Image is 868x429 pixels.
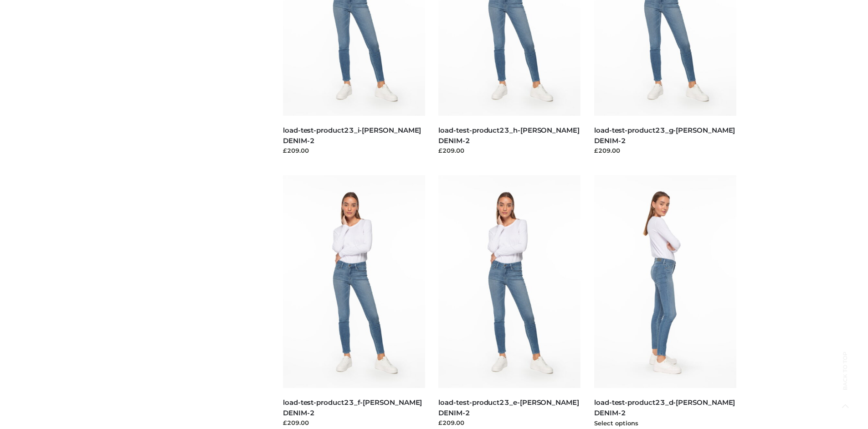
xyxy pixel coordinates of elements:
[834,367,857,390] span: Back to top
[438,146,580,155] div: £209.00
[283,418,425,427] div: £209.00
[283,146,425,155] div: £209.00
[438,126,579,145] a: load-test-product23_h-[PERSON_NAME] DENIM-2
[438,418,580,427] div: £209.00
[594,126,735,145] a: load-test-product23_g-[PERSON_NAME] DENIM-2
[283,126,421,145] a: load-test-product23_i-[PERSON_NAME] DENIM-2
[594,146,736,155] div: £209.00
[594,398,735,417] a: load-test-product23_d-[PERSON_NAME] DENIM-2
[594,419,638,427] a: Select options
[283,398,422,417] a: load-test-product23_f-[PERSON_NAME] DENIM-2
[438,398,579,417] a: load-test-product23_e-[PERSON_NAME] DENIM-2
